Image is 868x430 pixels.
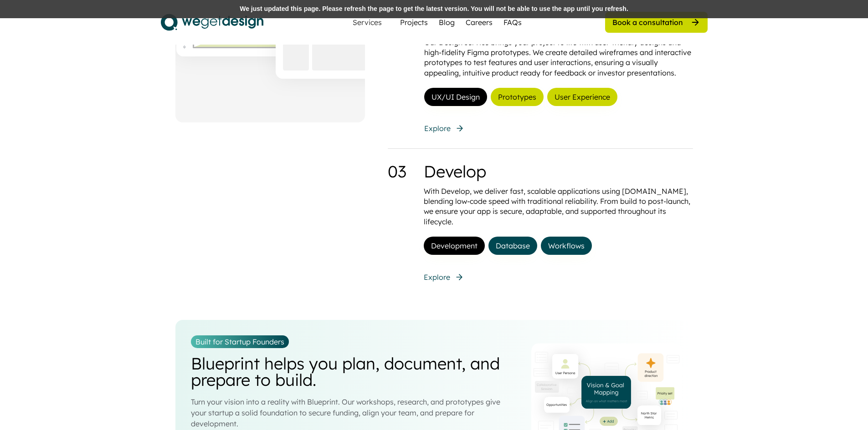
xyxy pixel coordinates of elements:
[424,186,693,227] div: With Develop, we deliver fast, scalable applications using [DOMAIN_NAME], blending low-code speed...
[424,37,693,78] div: Our Design service brings your project to life with user-friendly designs and high-fidelity Figma...
[191,355,517,388] div: Blueprint helps you plan, document, and prepare to build.
[424,88,487,106] button: UX/UI Design
[424,123,451,133] div: Explore
[466,17,493,28] a: Careers
[547,88,617,106] button: User Experience
[349,19,385,26] div: Services
[503,17,522,28] a: FAQs
[439,17,455,28] a: Blog
[191,396,517,429] div: Turn your vision into a reality with Blueprint. Our workshops, research, and prototypes give your...
[491,88,544,106] button: Prototypes
[424,237,485,255] button: Development
[541,237,592,255] button: Workflows
[195,336,284,347] div: Built for Startup Founders
[400,17,428,28] a: Projects
[424,272,450,282] div: Explore
[388,163,406,180] div: 03
[161,11,263,34] img: logo.svg
[612,17,683,27] div: Book a consultation
[488,237,537,255] button: Database
[424,163,693,180] div: Develop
